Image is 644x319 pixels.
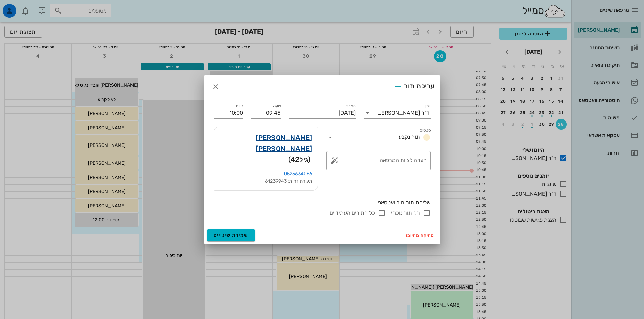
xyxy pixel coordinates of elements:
[236,104,243,109] label: סיום
[214,199,431,206] div: שליחת תורים בוואטסאפ
[399,134,420,140] span: תור נקבע
[288,154,311,165] span: (גיל )
[403,231,437,240] button: מחיקה מהיומן
[219,178,312,185] div: תעודת זהות: 61239943
[420,128,431,133] label: סטטוס
[391,210,420,216] label: רק תור נוכחי
[326,132,431,143] div: סטטוסתור נקבע
[284,171,312,177] a: 0525634066
[330,210,375,216] label: כל התורים העתידיים
[364,108,431,118] div: יומןד"ר [PERSON_NAME]
[207,229,255,241] button: שמירת שינויים
[273,104,281,109] label: שעה
[406,233,435,238] span: מחיקה מהיומן
[219,132,312,154] a: [PERSON_NAME] [PERSON_NAME]
[291,155,300,163] span: 42
[425,104,431,109] label: יומן
[392,81,434,93] div: עריכת תור
[378,110,429,116] div: ד"ר [PERSON_NAME]
[214,232,248,238] span: שמירת שינויים
[345,104,356,109] label: תאריך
